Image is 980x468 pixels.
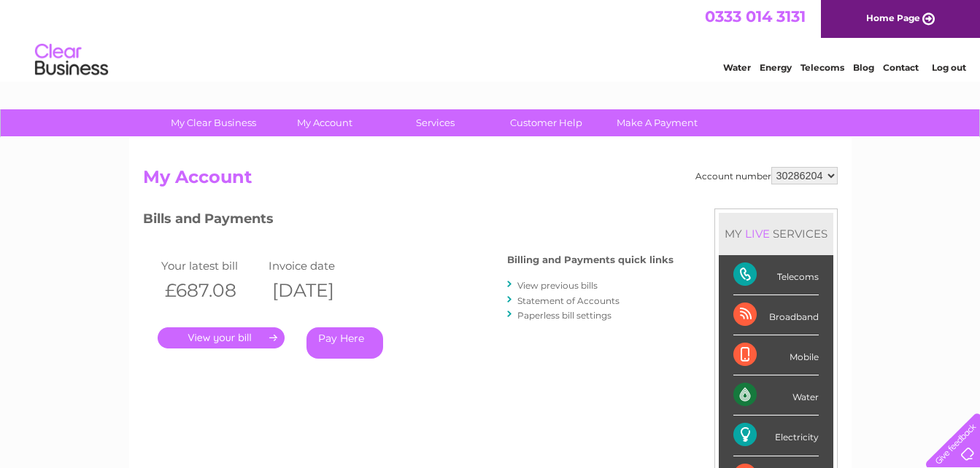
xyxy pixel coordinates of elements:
a: My Account [264,109,385,136]
div: Water [733,375,819,416]
a: Customer Help [486,109,606,136]
a: View previous bills [517,280,598,291]
div: LIVE [742,227,773,241]
img: logo.png [34,38,109,82]
a: Make A Payment [597,109,717,136]
a: Blog [853,62,874,73]
td: Your latest bill [158,256,266,276]
th: £687.08 [158,276,266,305]
div: MY SERVICES [719,213,833,254]
a: Services [375,109,495,136]
div: Telecoms [733,255,819,295]
div: Electricity [733,416,819,456]
div: Clear Business is a trading name of Verastar Limited (registered in [GEOGRAPHIC_DATA] No. 3667643... [146,8,836,71]
h2: My Account [143,167,838,195]
a: 0333 014 3131 [705,7,806,26]
a: Telecoms [800,62,844,73]
a: Energy [760,62,792,73]
td: Invoice date [265,256,373,276]
div: Account number [695,167,838,184]
div: Mobile [733,335,819,375]
a: Water [723,62,751,73]
a: Pay Here [306,327,383,359]
h3: Bills and Payments [143,208,674,234]
a: Statement of Accounts [517,295,620,306]
h4: Billing and Payments quick links [507,254,674,265]
a: Paperless bill settings [517,310,611,321]
a: Log out [932,62,966,73]
div: Broadband [733,295,819,335]
th: [DATE] [265,276,373,305]
a: Contact [883,62,919,73]
a: . [158,327,285,348]
a: My Clear Business [153,109,274,136]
